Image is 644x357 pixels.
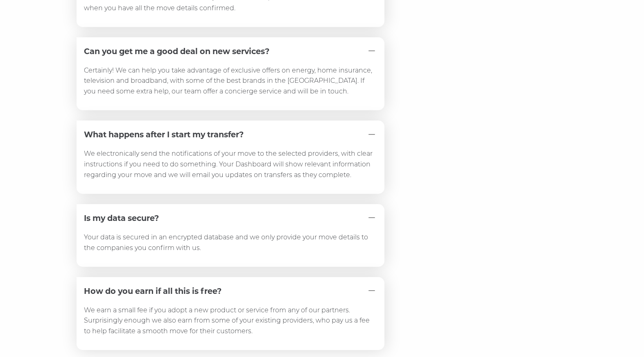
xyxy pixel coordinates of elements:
[84,65,377,97] p: Certainly! We can help you take advantage of exclusive offers on energy, home insurance, televisi...
[77,121,384,148] button: What happens after I start my transfer?
[84,305,377,337] p: We earn a small fee if you adopt a new product or service from any of our partners. Surprisingly ...
[77,37,384,65] button: Can you get me a good deal on new services?
[84,232,377,253] p: Your data is secured in an encrypted database and we only provide your move details to the compan...
[84,148,377,180] p: We electronically send the notifications of your move to the selected providers, with clear instr...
